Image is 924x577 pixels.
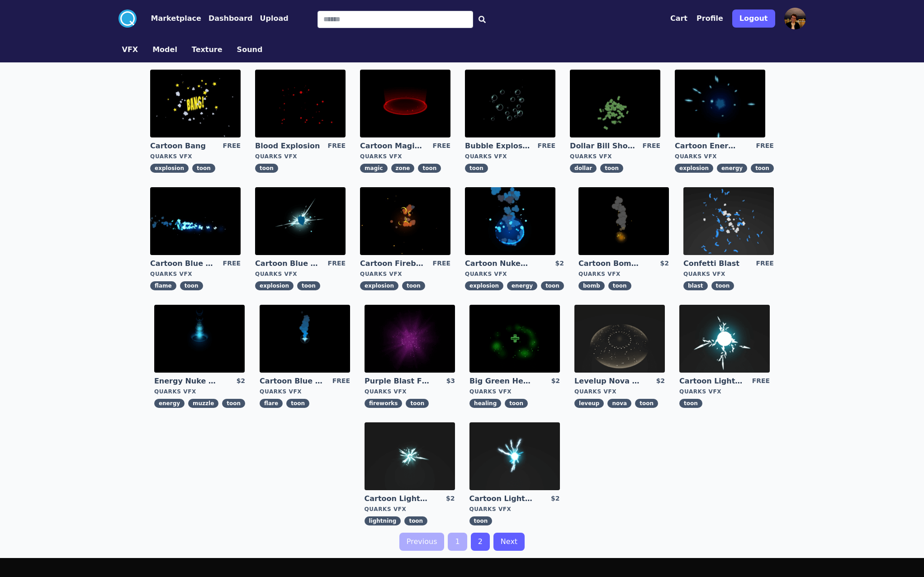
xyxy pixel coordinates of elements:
[578,281,605,290] span: bomb
[223,141,241,151] div: FREE
[260,399,283,408] span: flare
[670,13,687,24] button: Cart
[578,187,669,255] img: imgAlt
[180,281,203,290] span: toon
[150,164,189,173] span: explosion
[465,187,555,255] img: imgAlt
[365,388,455,395] div: Quarks VFX
[360,153,450,160] div: Quarks VFX
[137,13,201,24] a: Marketplace
[679,376,744,386] a: Cartoon Lightning Ball
[255,259,320,269] a: Cartoon Blue Gas Explosion
[756,141,773,151] div: FREE
[643,141,660,151] div: FREE
[365,506,455,513] div: Quarks VFX
[570,153,660,160] div: Quarks VFX
[679,305,770,373] img: imgAlt
[208,13,253,24] button: Dashboard
[150,259,215,269] a: Cartoon Blue Flamethrower
[365,422,455,490] img: imgAlt
[555,259,564,269] div: $2
[469,506,560,513] div: Quarks VFX
[751,164,774,173] span: toon
[465,270,564,278] div: Quarks VFX
[391,164,415,173] span: zone
[433,141,450,151] div: FREE
[433,259,450,269] div: FREE
[469,305,560,373] img: imgAlt
[255,270,346,278] div: Quarks VFX
[469,516,493,525] span: toon
[154,388,245,395] div: Quarks VFX
[465,141,530,151] a: Bubble Explosion
[185,44,230,55] a: Texture
[145,44,185,55] a: Model
[201,13,253,24] a: Dashboard
[683,187,774,255] img: imgAlt
[756,259,773,269] div: FREE
[360,187,450,255] img: imgAlt
[260,305,350,373] img: imgAlt
[551,376,560,386] div: $2
[507,281,537,290] span: energy
[150,281,176,290] span: flame
[365,516,401,525] span: lightning
[230,44,270,55] a: Sound
[406,399,429,408] span: toon
[711,281,734,290] span: toon
[697,13,723,24] button: Profile
[465,70,555,137] img: imgAlt
[360,164,387,173] span: magic
[717,164,747,173] span: energy
[469,494,535,504] a: Cartoon Lightning Ball with Bloom
[360,259,425,269] a: Cartoon Fireball Explosion
[679,388,770,395] div: Quarks VFX
[465,153,555,160] div: Quarks VFX
[574,388,665,395] div: Quarks VFX
[255,164,278,173] span: toon
[150,270,241,278] div: Quarks VFX
[360,141,425,151] a: Cartoon Magic Zone
[683,259,749,269] a: Confetti Blast
[402,281,425,290] span: toon
[574,399,604,408] span: leveup
[608,281,631,290] span: toon
[465,259,530,269] a: Cartoon Nuke Energy Explosion
[260,13,288,24] button: Upload
[732,9,775,28] button: Logout
[151,13,201,24] button: Marketplace
[570,70,660,137] img: imgAlt
[255,281,294,290] span: explosion
[332,376,350,386] div: FREE
[286,399,309,408] span: toon
[418,164,441,173] span: toon
[328,259,346,269] div: FREE
[237,376,245,386] div: $2
[260,388,350,395] div: Quarks VFX
[154,305,245,373] img: imgAlt
[465,164,488,173] span: toon
[255,187,346,255] img: imgAlt
[471,533,490,551] a: 2
[404,516,427,525] span: toon
[446,376,455,386] div: $3
[252,13,288,24] a: Upload
[154,399,185,408] span: energy
[360,70,450,137] img: imgAlt
[192,164,215,173] span: toon
[675,141,740,151] a: Cartoon Energy Explosion
[328,141,346,151] div: FREE
[399,533,445,551] a: Previous
[570,164,597,173] span: dollar
[360,281,398,290] span: explosion
[446,494,455,504] div: $2
[237,44,263,55] button: Sound
[578,259,644,269] a: Cartoon Bomb Fuse
[255,141,320,151] a: Blood Explosion
[448,533,467,551] a: 1
[365,305,455,373] img: imgAlt
[317,11,473,28] input: Search
[255,153,346,160] div: Quarks VFX
[150,141,215,151] a: Cartoon Bang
